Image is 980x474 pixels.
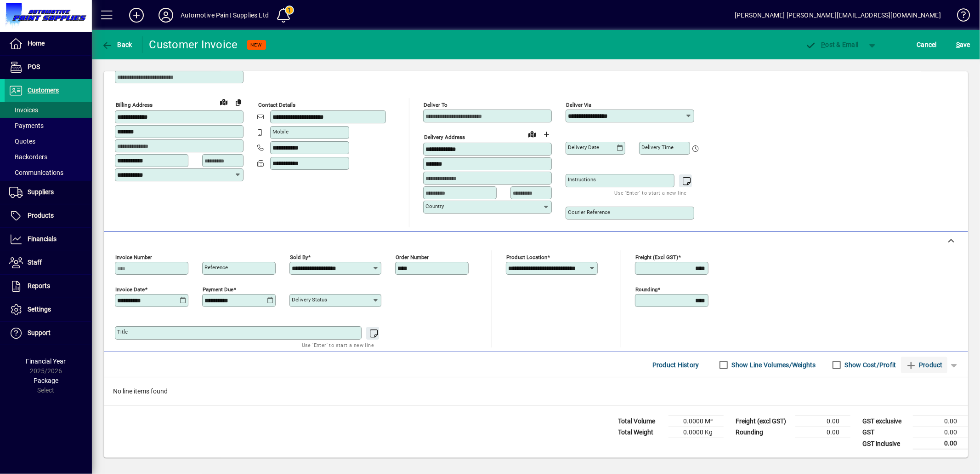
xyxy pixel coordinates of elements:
a: Staff [5,251,92,274]
mat-label: Deliver To [424,102,448,108]
td: GST exclusive [858,416,913,427]
span: Cancel [917,37,937,52]
button: Product History [649,357,703,373]
span: Package [34,377,58,384]
span: S [956,41,960,48]
span: Financials [28,235,57,243]
a: Products [5,204,92,227]
span: Backorders [9,153,47,161]
span: Settings [28,306,51,313]
span: Product History [652,358,699,372]
span: Staff [28,259,42,266]
mat-label: Delivery time [641,144,674,150]
span: ave [956,37,970,52]
mat-hint: Use 'Enter' to start a new line [302,340,374,350]
span: Reports [28,282,50,289]
div: Customer Invoice [149,37,238,52]
span: Back [102,41,132,48]
td: 0.0000 M³ [668,416,724,427]
td: GST inclusive [858,438,913,450]
mat-label: Deliver via [566,102,591,108]
span: ost & Email [805,41,859,48]
a: Home [5,32,92,55]
span: Home [28,40,45,47]
mat-label: Instructions [568,176,596,183]
td: GST [858,427,913,438]
button: Profile [151,7,181,23]
span: POS [28,63,40,70]
mat-label: Payment due [203,286,233,293]
span: NEW [251,42,262,48]
button: Back [99,36,135,53]
mat-label: Country [425,203,444,209]
span: Quotes [9,138,35,145]
td: Rounding [731,427,795,438]
a: Settings [5,298,92,321]
a: Communications [5,165,92,180]
td: 0.00 [913,427,968,438]
a: Quotes [5,133,92,149]
td: 0.00 [913,438,968,450]
button: Product [901,357,947,373]
td: Total Weight [613,427,668,438]
a: Reports [5,275,92,298]
span: Product [906,358,943,372]
mat-label: Title [117,329,128,335]
span: Invoices [9,106,38,114]
a: View on map [525,127,539,141]
label: Show Cost/Profit [843,360,896,370]
span: Financial Year [26,358,66,365]
a: Invoices [5,102,92,118]
mat-label: Sold by [290,254,308,260]
mat-hint: Use 'Enter' to start a new line [615,187,687,198]
button: Copy to Delivery address [231,95,246,110]
a: View on map [216,94,231,109]
span: Communications [9,169,63,176]
span: Customers [28,87,59,94]
mat-label: Mobile [272,128,289,135]
mat-label: Delivery date [568,144,599,150]
td: 0.00 [913,416,968,427]
mat-label: Delivery status [292,296,327,303]
button: Choose address [539,127,554,142]
a: Backorders [5,149,92,165]
div: No line items found [104,377,968,405]
span: Suppliers [28,188,54,196]
td: 0.0000 Kg [668,427,724,438]
mat-label: Reference [204,264,228,271]
button: Post & Email [801,36,863,53]
mat-label: Courier Reference [568,209,610,215]
span: Products [28,212,54,219]
button: Add [122,7,151,23]
a: Knowledge Base [950,2,969,32]
mat-label: Invoice date [115,286,145,293]
mat-label: Order number [396,254,429,260]
a: Support [5,322,92,345]
mat-label: Product location [506,254,547,260]
a: POS [5,56,92,79]
button: Save [954,36,973,53]
td: 0.00 [795,416,850,427]
td: Freight (excl GST) [731,416,795,427]
app-page-header-button: Back [92,36,142,53]
mat-label: Invoice number [115,254,152,260]
mat-label: Rounding [635,286,657,293]
mat-label: Freight (excl GST) [635,254,678,260]
label: Show Line Volumes/Weights [730,360,816,370]
td: 0.00 [795,427,850,438]
a: Financials [5,228,92,251]
span: Support [28,329,51,336]
a: Payments [5,118,92,133]
span: Payments [9,122,44,129]
div: [PERSON_NAME] [PERSON_NAME][EMAIL_ADDRESS][DOMAIN_NAME] [735,8,941,23]
div: Automotive Paint Supplies Ltd [181,8,269,23]
a: Suppliers [5,181,92,204]
button: Cancel [915,36,940,53]
td: Total Volume [613,416,668,427]
span: P [821,41,826,48]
